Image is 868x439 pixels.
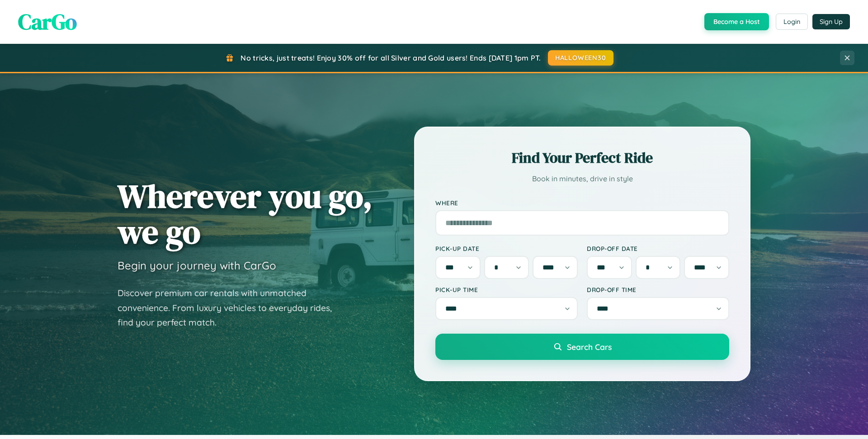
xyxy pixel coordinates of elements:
[435,334,729,360] button: Search Cars
[587,286,729,293] label: Drop-off Time
[18,7,77,37] span: CarGo
[587,245,729,252] label: Drop-off Date
[567,342,612,352] span: Search Cars
[812,14,850,29] button: Sign Up
[118,259,276,272] h3: Begin your journey with CarGo
[241,53,541,62] span: No tricks, just treats! Enjoy 30% off for all Silver and Gold users! Ends [DATE] 1pm PT.
[435,286,578,293] label: Pick-up Time
[435,245,578,252] label: Pick-up Date
[435,199,729,207] label: Where
[776,14,808,30] button: Login
[435,172,729,185] p: Book in minutes, drive in style
[548,50,613,66] button: HALLOWEEN30
[704,13,769,30] button: Become a Host
[435,148,729,168] h2: Find Your Perfect Ride
[118,178,373,250] h1: Wherever you go, we go
[118,286,344,330] p: Discover premium car rentals with unmatched convenience. From luxury vehicles to everyday rides, ...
